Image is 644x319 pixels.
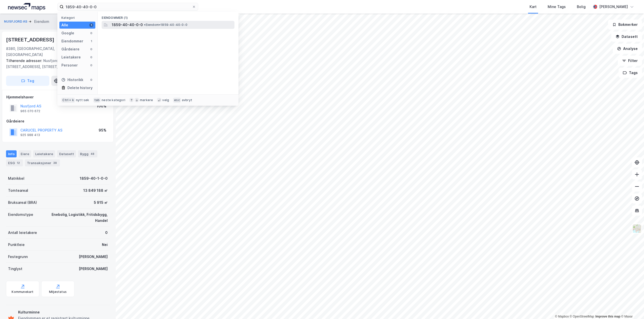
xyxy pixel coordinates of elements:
[619,68,642,78] button: Tags
[61,77,83,83] div: Historikk
[97,103,106,109] div: 100%
[8,200,37,206] div: Bruksareal (BRA)
[18,309,108,315] div: Kulturminne
[8,175,24,181] div: Matrikkel
[611,32,642,42] button: Datasett
[613,44,642,54] button: Analyse
[618,56,642,66] button: Filter
[61,54,81,60] div: Leietakere
[530,4,537,10] div: Kart
[8,254,28,260] div: Festegrunn
[16,160,21,165] div: 12
[105,230,108,236] div: 0
[61,46,79,52] div: Gårdeiere
[94,200,108,206] div: 5 915 ㎡
[34,19,49,25] div: Eiendom
[79,266,108,272] div: [PERSON_NAME]
[6,118,109,124] div: Gårdeiere
[39,212,108,224] div: Enebolig, Logistikk, Fritidsbygg, Handel
[6,76,49,86] button: Tag
[61,16,95,20] div: Kategori
[20,109,40,113] div: 965 070 672
[61,62,78,68] div: Personer
[173,98,181,103] div: esc
[555,315,569,318] a: Mapbox
[102,98,125,102] div: neste kategori
[89,39,93,43] div: 1
[6,159,23,166] div: ESG
[89,23,93,27] div: 1
[144,23,187,27] span: Eiendom • 1859-40-40-0-0
[595,315,620,318] a: Improve this map
[8,3,45,11] img: logo.a4113a55bc3d86da70a041830d287a7e.svg
[102,242,108,248] div: Nei
[577,4,586,10] div: Bolig
[8,187,28,194] div: Tomteareal
[6,46,86,58] div: 8380, [GEOGRAPHIC_DATA], [GEOGRAPHIC_DATA]
[76,98,89,102] div: nytt søk
[98,12,238,21] div: Eiendommer (1)
[61,30,74,36] div: Google
[8,242,25,248] div: Punktleie
[8,212,33,218] div: Eiendomstype
[93,98,101,103] div: tab
[99,127,106,133] div: 95%
[20,133,40,137] div: 925 988 413
[78,150,97,157] div: Bygg
[632,224,642,233] img: Z
[25,159,60,166] div: Transaksjoner
[182,98,192,102] div: avbryt
[61,38,83,44] div: Eiendommer
[144,23,145,27] span: •
[61,22,68,28] div: Alle
[52,160,58,165] div: 38
[67,85,93,91] div: Delete history
[6,150,17,157] div: Info
[89,31,93,35] div: 0
[64,3,192,11] input: Søk på adresse, matrikkel, gårdeiere, leietakere eller personer
[19,150,31,157] div: Eiere
[89,63,93,67] div: 0
[4,19,28,24] button: NUSFJORD AS
[6,58,106,70] div: Nusfjordveien 83, [STREET_ADDRESS], [STREET_ADDRESS]
[89,47,93,51] div: 0
[599,4,628,10] div: [PERSON_NAME]
[49,290,67,294] div: Miljøstatus
[8,230,37,236] div: Antall leietakere
[12,290,33,294] div: Kommunekart
[90,151,95,156] div: 48
[83,187,108,194] div: 13 849 188 ㎡
[608,20,642,30] button: Bokmerker
[112,22,143,28] span: 1859-40-40-0-0
[80,175,108,181] div: 1859-40-1-0-0
[8,266,22,272] div: Tinglyst
[140,98,153,102] div: markere
[33,150,55,157] div: Leietakere
[61,98,75,103] div: Ctrl + k
[548,4,566,10] div: Mine Tags
[6,36,55,44] div: [STREET_ADDRESS]
[89,78,93,82] div: 0
[57,150,76,157] div: Datasett
[619,295,644,319] iframe: Chat Widget
[6,94,109,100] div: Hjemmelshaver
[619,295,644,319] div: Kontrollprogram for chat
[6,58,43,63] span: Tilhørende adresser:
[162,98,169,102] div: velg
[570,315,594,318] a: OpenStreetMap
[89,55,93,59] div: 0
[79,254,108,260] div: [PERSON_NAME]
